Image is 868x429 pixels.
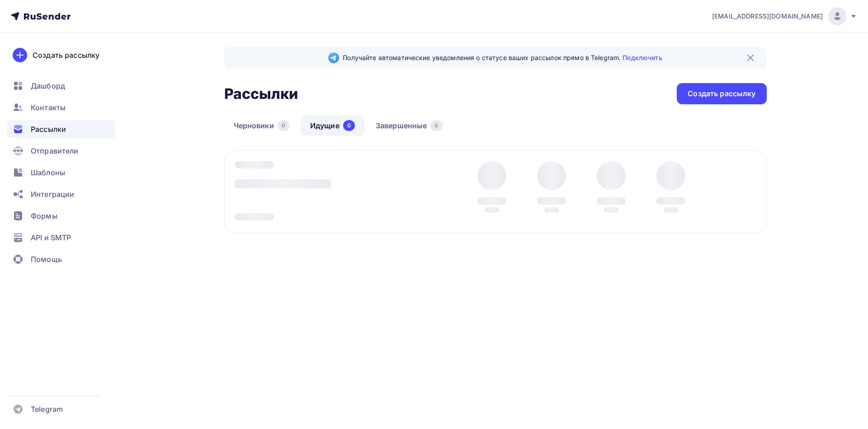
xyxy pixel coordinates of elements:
[224,115,299,136] a: Черновики0
[712,12,823,21] span: [EMAIL_ADDRESS][DOMAIN_NAME]
[31,210,57,221] span: Формы
[430,120,442,131] div: 0
[31,254,62,265] span: Помощь
[31,167,65,178] span: Шаблоны
[301,115,364,136] a: Идущие0
[688,89,755,99] div: Создать рассылку
[224,85,298,103] h2: Рассылки
[31,102,66,113] span: Контакты
[343,53,662,62] span: Получайте автоматические уведомления о статусе ваших рассылок прямо в Telegram.
[7,163,115,182] a: Шаблоны
[31,80,65,91] span: Дашборд
[7,142,115,160] a: Отправители
[278,120,289,131] div: 0
[7,207,115,225] a: Формы
[343,120,355,131] div: 0
[31,145,79,156] span: Отправители
[7,120,115,138] a: Рассылки
[33,50,99,61] div: Создать рассылку
[31,232,71,243] span: API и SMTP
[623,54,662,61] a: Подключить
[328,52,339,63] img: Telegram
[712,7,857,25] a: [EMAIL_ADDRESS][DOMAIN_NAME]
[7,77,115,95] a: Дашборд
[7,98,115,117] a: Контакты
[31,404,63,415] span: Telegram
[366,115,452,136] a: Завершенные0
[31,189,74,200] span: Интеграции
[31,124,66,135] span: Рассылки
